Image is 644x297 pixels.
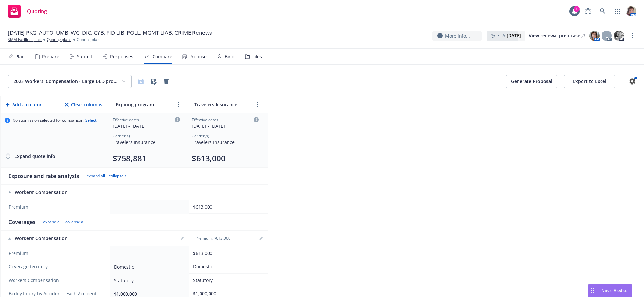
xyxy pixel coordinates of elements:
[189,54,207,59] div: Propose
[254,101,261,108] a: more
[8,235,104,242] div: Workers' Compensation
[497,32,521,39] span: ETA :
[175,101,182,108] a: more
[9,250,103,256] span: Premium
[8,218,35,226] div: Coverages
[252,54,262,59] div: Files
[192,139,259,145] div: Travelers Insurance
[588,284,632,297] button: Nova Assist
[506,75,557,88] button: Generate Proposal
[529,31,585,41] div: View renewal prep case
[114,264,182,270] div: Domestic
[8,172,79,180] div: Exposure and rate analysis
[507,32,521,39] strong: [DATE]
[153,54,172,59] div: Compare
[605,32,608,39] span: L
[5,150,55,163] button: Expand quote info
[192,123,259,129] div: [DATE] - [DATE]
[564,75,615,88] button: Export to Excel
[193,263,261,270] div: Domestic
[77,54,92,59] div: Submit
[42,54,59,59] div: Prepare
[43,219,61,225] button: expand all
[626,6,636,16] img: photo
[8,29,214,37] span: [DATE] PKG, AUTO, UMB, WC, DIC, CYB, FID LIB, POLL, MGMT LIAB, CRIME Renewal
[193,277,261,283] div: Statutory
[47,37,71,42] a: Quoting plans
[574,6,580,12] div: 1
[193,290,261,297] div: $1,000,000
[14,78,118,85] div: 2025 Workers' Compensation - Large DED program
[588,284,596,297] div: Drag to move
[614,31,624,41] img: photo
[192,153,226,163] button: $613,000
[8,37,42,42] a: SMM Facilities, Inc.
[257,235,265,242] a: editPencil
[9,264,103,270] span: Coverage territory
[192,117,259,129] div: Click to edit column carrier quote details
[113,133,180,139] div: Carrier(s)
[5,2,50,20] a: Quoting
[13,118,97,123] span: No submission selected for comparison.
[113,153,180,163] div: Total premium (click to edit billing info)
[113,139,180,145] div: Travelers Insurance
[87,173,105,179] button: expand all
[582,5,594,18] a: Report a Bug
[192,117,259,123] div: Effective dates
[193,100,251,109] input: Travelers Insurance
[589,31,600,41] img: photo
[113,153,146,163] button: $758,881
[629,32,636,40] a: more
[9,277,103,283] span: Workers Compensation
[193,250,261,256] div: $613,000
[8,189,104,196] div: Workers' Compensation
[596,5,609,18] a: Search
[9,291,103,297] span: Bodily Injury by Accident - Each Accident
[27,9,47,14] span: Quoting
[432,31,482,41] button: More info...
[602,288,627,293] span: Nova Assist
[114,100,172,109] input: Expiring program
[113,117,180,123] div: Effective dates
[109,173,129,179] button: collapse all
[193,203,261,210] div: $613,000
[611,5,624,18] a: Switch app
[179,235,186,242] a: editPencil
[77,37,99,42] span: Quoting plan
[5,98,44,111] button: Add a column
[15,54,25,59] div: Plan
[110,54,133,59] div: Responses
[113,123,180,129] div: [DATE] - [DATE]
[225,54,235,59] div: Bind
[65,219,85,225] button: collapse all
[114,277,182,284] div: Statutory
[192,153,259,163] div: Total premium (click to edit billing info)
[192,133,259,139] div: Carrier(s)
[8,75,132,88] button: 2025 Workers' Compensation - Large DED program
[9,204,103,210] span: Premium
[529,31,585,41] a: View renewal prep case
[63,98,104,111] button: Clear columns
[191,236,234,241] div: Premium: $613,000
[445,32,470,39] span: More info...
